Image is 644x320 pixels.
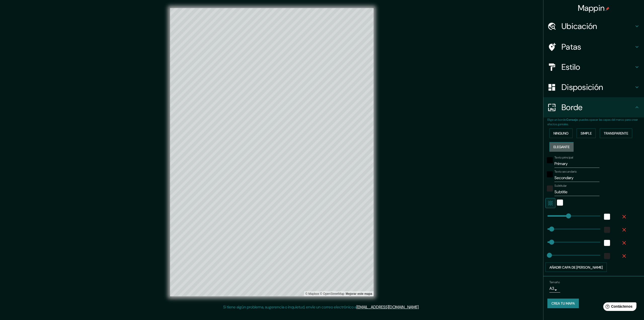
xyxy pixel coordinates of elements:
[553,145,570,149] font: Elegante
[604,253,610,259] button: color-222222
[543,97,644,117] div: Borde
[543,57,644,77] div: Estilo
[543,77,644,97] div: Disposición
[549,280,560,284] font: Tamaño
[554,184,567,188] font: Subtitular
[600,129,632,138] button: Transparente
[420,304,421,310] font: .
[305,292,319,296] a: Mapbox
[549,142,574,152] button: Elegante
[547,171,553,177] button: negro
[604,227,610,233] button: color-222222
[577,129,596,138] button: Simple
[545,263,607,272] button: Añadir capa de [PERSON_NAME]
[578,3,605,13] font: Mappin
[549,286,554,291] font: A3
[320,292,344,296] font: © OpenStreetMap
[604,240,610,246] button: blanco
[551,301,575,306] font: Crea tu mapa
[566,118,578,122] font: Consejo
[549,265,603,270] font: Añadir capa de [PERSON_NAME]
[305,292,319,296] font: © Mapbox
[561,62,580,72] font: Estilo
[549,129,573,138] button: Ninguno
[547,118,566,122] font: Elige un borde.
[606,7,610,11] img: pin-icon.png
[604,214,610,220] button: blanco
[549,284,560,293] div: A3
[553,131,569,136] font: Ninguno
[554,170,577,174] font: Texto secundario
[547,157,553,163] button: negro
[356,304,419,310] a: [EMAIL_ADDRESS][DOMAIN_NAME]
[554,155,573,159] font: Texto principal
[547,118,638,126] font: : puedes opacar las capas del marco para crear efectos geniales.
[543,16,644,36] div: Ubicación
[346,292,372,296] a: Map feedback
[604,131,628,136] font: Transparente
[419,304,419,310] font: .
[581,131,592,136] font: Simple
[599,300,638,314] iframe: Lanzador de widgets de ayuda
[547,299,579,308] button: Crea tu mapa
[557,200,563,206] button: blanco
[223,304,356,310] font: Si tiene algún problema, sugerencia o inquietud, envíe un correo electrónico a
[547,185,553,191] button: color-222222
[561,102,583,113] font: Borde
[561,82,603,92] font: Disposición
[561,42,581,52] font: Patas
[320,292,344,296] a: Mapa de OpenStreet
[346,292,372,296] font: Mejorar este mapa
[561,21,597,31] font: Ubicación
[543,37,644,57] div: Patas
[419,304,420,310] font: .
